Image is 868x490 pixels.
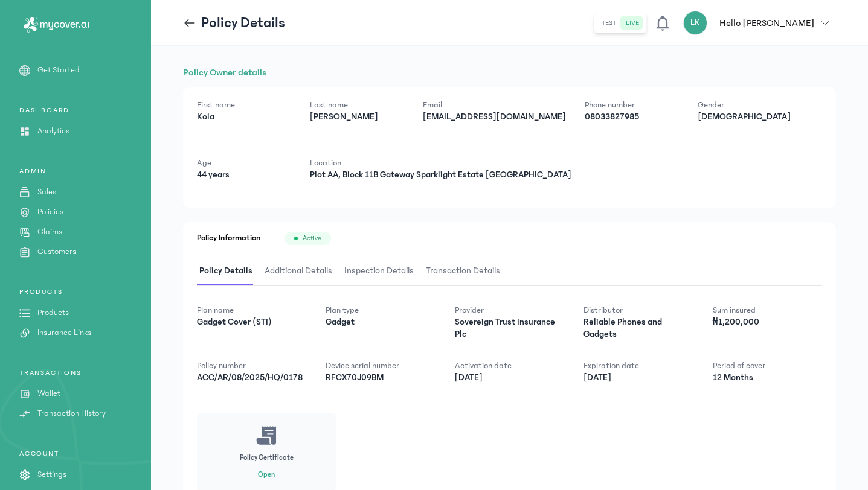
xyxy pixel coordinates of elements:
[713,372,822,384] p: 12 Months
[197,360,306,372] p: Policy number
[455,372,564,384] p: [DATE]
[326,304,435,316] p: Plan type
[455,316,564,340] p: Sovereign Trust Insurance Plc
[37,246,76,258] p: Customers
[197,257,255,285] span: Policy Details
[310,157,571,169] p: Location
[197,111,291,123] p: Kola
[197,257,262,285] button: Policy Details
[183,65,836,80] h1: Policy Owner details
[326,360,435,372] p: Device serial number
[37,407,106,420] p: Transaction History
[713,304,822,316] p: Sum insured
[197,157,291,169] p: Age
[201,13,285,33] p: Policy Details
[303,234,321,243] span: Active
[197,232,260,245] h1: Policy Information
[197,169,291,181] p: 44 years
[197,99,291,111] p: First name
[310,111,403,123] p: [PERSON_NAME]
[37,387,60,400] p: Wallet
[37,468,66,481] p: Settings
[37,206,63,218] p: Policies
[37,125,69,138] p: Analytics
[423,99,565,111] p: Email
[585,99,678,111] p: Phone number
[455,360,564,372] p: Activation date
[683,11,836,35] button: LKHello [PERSON_NAME]
[310,169,571,181] p: Plot AA, Block 11B Gateway Sparklight Estate [GEOGRAPHIC_DATA]
[713,360,822,372] p: Period of cover
[37,307,69,319] p: Products
[258,470,275,480] button: Open
[713,316,822,328] p: ₦1,200,000
[37,64,80,77] p: Get Started
[683,11,707,35] div: LK
[423,257,503,285] span: Transaction Details
[621,16,644,30] button: live
[262,257,335,285] span: Additional Details
[197,304,306,316] p: Plan name
[583,372,693,384] p: [DATE]
[326,372,435,384] p: RFCX70J09BM
[37,326,91,339] p: Insurance Links
[583,304,693,316] p: Distributor
[262,257,342,285] button: Additional Details
[423,257,510,285] button: Transaction Details
[585,111,678,123] p: 08033827985
[597,16,621,30] button: test
[310,99,403,111] p: Last name
[197,316,306,328] p: Gadget Cover (STI)
[342,257,416,285] span: Inspection Details
[583,360,693,372] p: Expiration date
[326,316,435,328] p: Gadget
[698,99,791,111] p: Gender
[197,372,306,384] p: ACC/AR/08/2025/HQ/0178
[240,453,294,463] p: Policy Certificate
[698,111,791,123] p: [DEMOGRAPHIC_DATA]
[583,316,693,340] p: Reliable Phones and Gadgets
[342,257,423,285] button: Inspection Details
[719,16,814,30] p: Hello [PERSON_NAME]
[455,304,564,316] p: Provider
[37,226,62,238] p: Claims
[423,111,565,123] p: [EMAIL_ADDRESS][DOMAIN_NAME]
[37,186,56,199] p: Sales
